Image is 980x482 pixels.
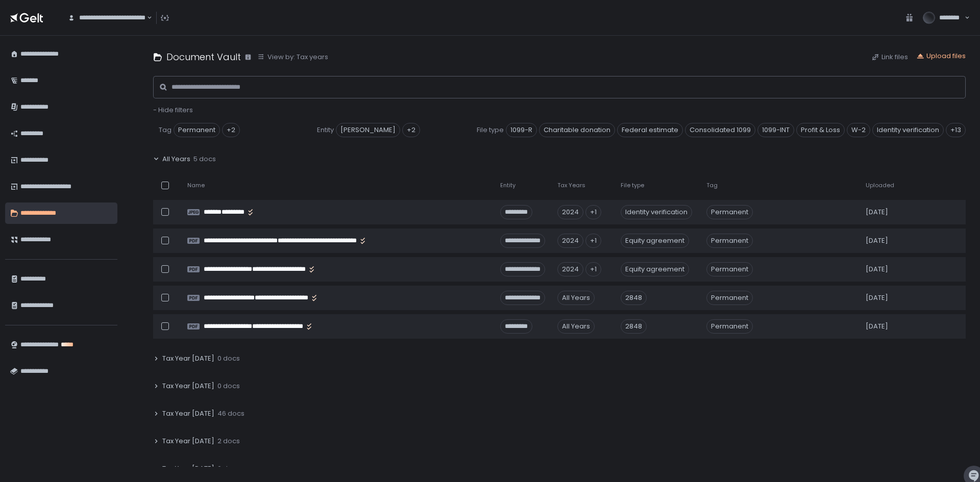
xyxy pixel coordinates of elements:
[585,262,601,276] div: +1
[402,123,420,137] div: +2
[222,123,240,137] div: +2
[162,382,214,391] span: Tax Year [DATE]
[706,291,753,305] span: Permanent
[866,293,888,302] span: [DATE]
[706,262,753,276] span: Permanent
[217,409,244,418] span: 46 docs
[187,182,205,189] span: Name
[872,123,944,137] span: Identity verification
[706,319,753,334] span: Permanent
[159,125,171,135] span: Tag
[506,123,537,137] span: 1099-R
[557,291,595,305] div: All Years
[217,354,240,363] span: 0 docs
[866,236,888,245] span: [DATE]
[557,319,595,334] div: All Years
[706,234,753,248] span: Permanent
[871,53,908,62] button: Link files
[621,182,644,189] span: File type
[162,464,214,473] span: Tax Year [DATE]
[162,437,214,446] span: Tax Year [DATE]
[621,291,647,305] div: 2848
[217,437,240,446] span: 2 docs
[866,208,888,217] span: [DATE]
[174,123,220,137] span: Permanent
[336,123,400,137] span: [PERSON_NAME]
[317,125,334,135] span: Entity
[162,409,214,418] span: Tax Year [DATE]
[706,205,753,219] span: Permanent
[757,123,794,137] span: 1099-INT
[61,7,152,29] div: Search for option
[621,205,692,219] div: Identity verification
[500,182,516,189] span: Entity
[946,123,966,137] div: +13
[557,234,583,248] div: 2024
[153,106,193,115] button: - Hide filters
[217,382,240,391] span: 0 docs
[539,123,615,137] span: Charitable donation
[162,354,214,363] span: Tax Year [DATE]
[257,53,328,62] button: View by: Tax years
[621,319,647,334] div: 2848
[866,265,888,274] span: [DATE]
[193,155,216,164] span: 5 docs
[847,123,870,137] span: W-2
[557,262,583,276] div: 2024
[706,182,718,189] span: Tag
[866,322,888,331] span: [DATE]
[557,205,583,219] div: 2024
[585,205,601,219] div: +1
[621,234,689,248] div: Equity agreement
[217,464,240,473] span: 0 docs
[166,50,241,64] h1: Document Vault
[866,182,894,189] span: Uploaded
[796,123,845,137] span: Profit & Loss
[585,234,601,248] div: +1
[557,182,585,189] span: Tax Years
[153,105,193,115] span: - Hide filters
[477,125,504,135] span: File type
[617,123,683,137] span: Federal estimate
[162,155,190,164] span: All Years
[621,262,689,276] div: Equity agreement
[685,123,755,137] span: Consolidated 1099
[916,52,966,61] button: Upload files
